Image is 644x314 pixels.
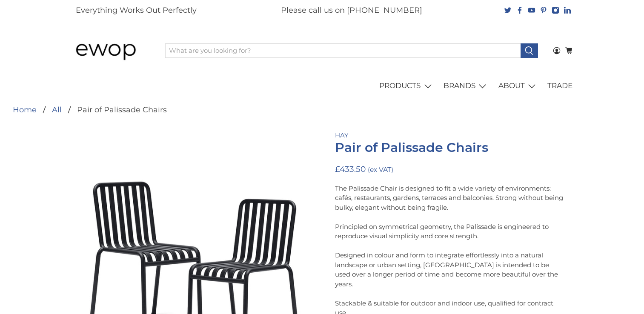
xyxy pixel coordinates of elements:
input: What are you looking for? [165,43,521,58]
li: Pair of Palissade Chairs [62,106,167,114]
small: (ex VAT) [368,166,393,174]
h1: Pair of Palissade Chairs [335,140,565,155]
a: BRANDS [439,74,494,98]
a: ABOUT [493,74,543,98]
nav: main navigation [67,74,578,98]
nav: breadcrumbs [13,106,167,114]
p: Everything Works Out Perfectly [76,5,197,16]
a: All [52,106,62,114]
span: £433.50 [335,164,366,174]
a: PRODUCTS [375,74,439,98]
a: HAY [335,131,349,139]
a: TRADE [543,74,578,98]
p: Please call us on [PHONE_NUMBER] [281,5,422,16]
a: Home [13,106,37,114]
